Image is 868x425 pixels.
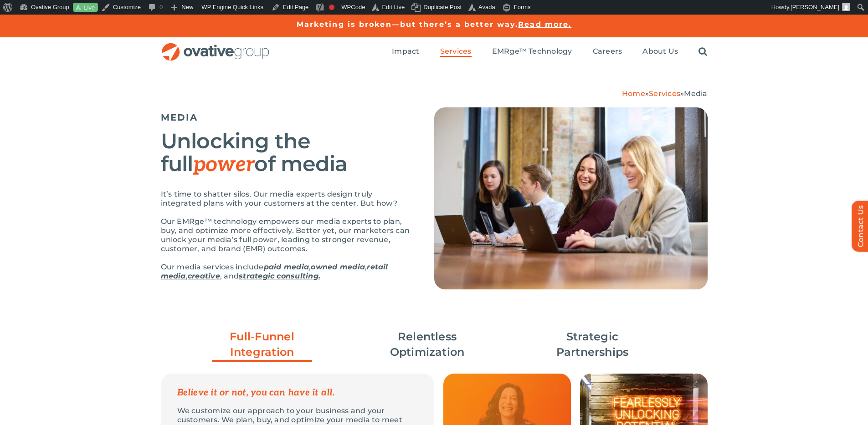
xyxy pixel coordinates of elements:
span: Media [684,89,707,98]
a: Full-Funnel Integration [212,329,312,364]
a: About Us [642,47,678,57]
h5: MEDIA [161,112,411,123]
p: Our media services include , , , , and [161,263,411,281]
span: Services [440,47,472,56]
span: EMRge™ Technology [492,47,572,56]
img: Media – Hero [434,107,708,289]
a: OG_Full_horizontal_RGB [161,42,270,51]
a: creative [188,272,220,280]
a: strategic consulting. [239,272,320,280]
span: Impact [392,47,419,56]
a: Strategic Partnerships [542,329,642,360]
h2: Unlocking the full of media [161,130,411,176]
a: Relentless Optimization [377,329,478,360]
a: Marketing is broken—but there’s a better way. [297,20,519,29]
a: Services [440,47,472,57]
a: Impact [392,47,419,57]
ul: Post Filters [161,324,708,364]
span: [PERSON_NAME] [791,4,839,10]
a: Services [649,89,680,98]
span: » » [622,89,708,98]
p: Believe it or not, you can have it all. [177,388,418,397]
a: Home [622,89,645,98]
a: Search [699,47,707,57]
a: retail media [161,263,388,280]
span: Careers [593,47,622,56]
a: owned media [311,263,365,271]
em: power [193,152,255,177]
nav: Menu [392,37,707,66]
a: paid media [264,263,309,271]
a: Live [73,3,98,12]
a: Read more. [518,20,571,29]
a: EMRge™ Technology [492,47,572,57]
span: About Us [642,47,678,56]
div: Focus keyphrase not set [329,5,334,10]
p: Our EMRge™ technology empowers our media experts to plan, buy, and optimize more effectively. Bet... [161,217,411,253]
a: Careers [593,47,622,57]
p: It’s time to shatter silos. Our media experts design truly integrated plans with your customers a... [161,190,411,208]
